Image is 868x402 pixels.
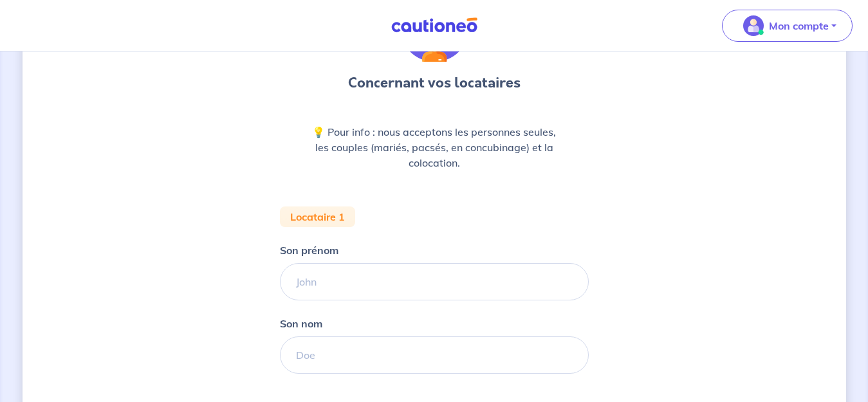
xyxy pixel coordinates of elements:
[348,73,521,93] h3: Concernant vos locataires
[280,263,589,300] input: John
[769,18,829,33] p: Mon compte
[311,124,558,170] p: 💡 Pour info : nous acceptons les personnes seules, les couples (mariés, pacsés, en concubinage) e...
[743,15,764,36] img: illu_account_valid_menu.svg
[280,316,322,331] p: Son nom
[722,10,853,42] button: illu_account_valid_menu.svgMon compte
[280,242,338,258] p: Son prénom
[386,17,483,33] img: Cautioneo
[280,206,355,227] div: Locataire 1
[280,336,589,374] input: Doe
